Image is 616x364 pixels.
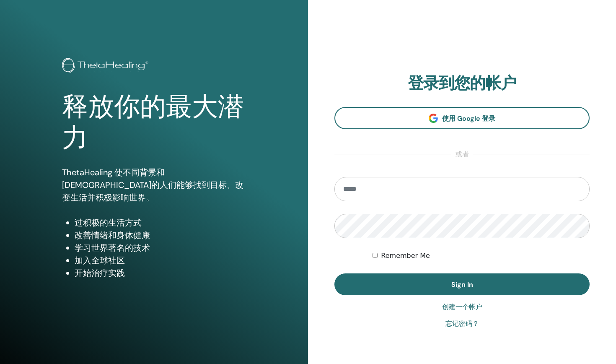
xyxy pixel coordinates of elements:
[75,242,246,254] li: 学习世界著名的技术
[451,149,473,159] span: 或者
[381,251,430,261] label: Remember Me
[75,254,246,267] li: 加入全球社区
[75,229,246,242] li: 改善情绪和身体健康
[442,302,482,312] a: 创建一个帐户
[75,267,246,279] li: 开始治疗实践
[445,319,479,329] a: 忘记密码？
[373,251,590,261] div: Keep me authenticated indefinitely or until I manually logout
[442,114,495,123] span: 使用 Google 登录
[451,280,473,289] span: Sign In
[75,216,246,229] li: 过积极的生活方式
[62,91,246,154] h1: 释放你的最大潜力
[62,166,246,204] p: ThetaHealing 使不同背景和[DEMOGRAPHIC_DATA]的人们能够找到目标、改变生活并积极影响世界。
[334,273,590,295] button: Sign In
[334,74,590,93] h2: 登录到您的帐户
[334,107,590,129] a: 使用 Google 登录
